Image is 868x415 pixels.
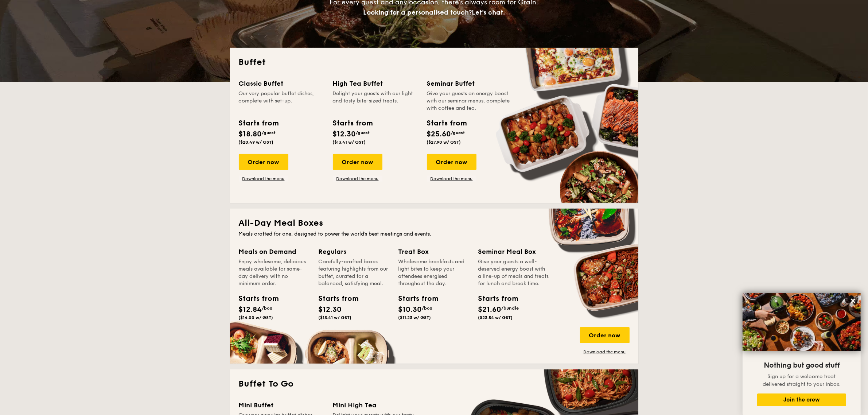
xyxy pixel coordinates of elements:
span: /bundle [502,306,519,311]
div: Carefully-crafted boxes featuring highlights from our buffet, curated for a balanced, satisfying ... [319,258,390,287]
span: ($11.23 w/ GST) [398,315,431,320]
div: Give your guests a well-deserved energy boost with a line-up of meals and treats for lunch and br... [478,258,549,287]
div: Delight your guests with our light and tasty bite-sized treats. [333,90,418,112]
div: Treat Box [398,247,470,257]
button: Join the crew [757,393,846,406]
h2: Buffet [239,57,630,68]
span: /guest [262,130,276,135]
div: Order now [333,154,382,170]
div: High Tea Buffet [333,78,418,89]
div: Seminar Meal Box [478,247,549,257]
span: /box [422,306,433,311]
div: Mini High Tea [333,400,418,410]
div: Starts from [398,293,431,304]
a: Download the menu [239,176,288,182]
div: Starts from [427,118,467,129]
a: Download the menu [427,176,476,182]
div: Order now [427,154,476,170]
div: Regulars [319,247,390,257]
h2: All-Day Meal Boxes [239,217,630,229]
div: Meals crafted for one, designed to power the world's best meetings and events. [239,230,630,238]
span: ($23.54 w/ GST) [478,315,513,320]
div: Meals on Demand [239,247,310,257]
span: Let's chat. [472,8,505,16]
img: DSC07876-Edit02-Large.jpeg [743,293,861,351]
div: Starts from [239,118,279,129]
span: Looking for a personalised touch? [363,8,472,16]
span: /guest [356,130,370,135]
div: Enjoy wholesome, delicious meals available for same-day delivery with no minimum order. [239,258,310,287]
span: $18.80 [239,130,262,139]
span: $25.60 [427,130,451,139]
span: Sign up for a welcome treat delivered straight to your inbox. [763,373,841,387]
span: $12.30 [319,305,342,314]
span: ($13.41 w/ GST) [319,315,352,320]
div: Starts from [239,293,272,304]
div: Order now [580,327,630,343]
div: Give your guests an energy boost with our seminar menus, complete with coffee and tea. [427,90,512,112]
span: $12.30 [333,130,356,139]
div: Mini Buffet [239,400,324,410]
div: Classic Buffet [239,78,324,89]
span: ($20.49 w/ GST) [239,140,274,145]
div: Wholesome breakfasts and light bites to keep your attendees energised throughout the day. [398,258,470,287]
div: Starts from [319,293,351,304]
span: $12.84 [239,305,262,314]
a: Download the menu [580,349,630,355]
h2: Buffet To Go [239,378,630,390]
span: Nothing but good stuff [764,361,840,370]
span: ($13.41 w/ GST) [333,140,366,145]
a: Download the menu [333,176,382,182]
span: ($27.90 w/ GST) [427,140,461,145]
span: /guest [451,130,465,135]
div: Our very popular buffet dishes, complete with set-up. [239,90,324,112]
button: Close [847,295,859,307]
span: $10.30 [398,305,422,314]
span: $21.60 [478,305,502,314]
span: /box [262,306,273,311]
div: Order now [239,154,288,170]
div: Seminar Buffet [427,78,512,89]
div: Starts from [478,293,511,304]
span: ($14.00 w/ GST) [239,315,273,320]
div: Starts from [333,118,373,129]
